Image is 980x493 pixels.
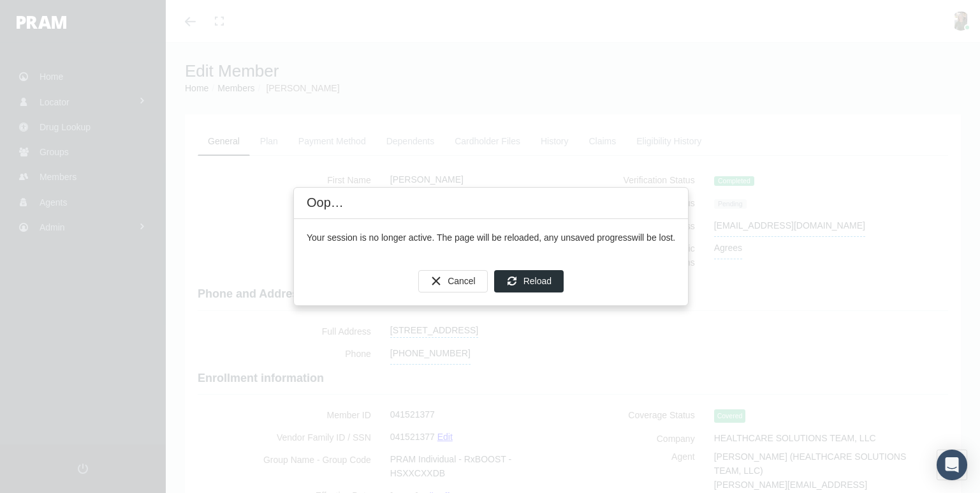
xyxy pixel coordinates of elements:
div: Cancel [418,270,488,292]
b: will be lost. [632,232,675,243]
div: Open Intercom Messenger [937,450,967,480]
span: Cancel [448,276,476,286]
div: Reload [494,270,564,292]
div: Oops... [307,194,346,211]
div: Your session is no longer active. The page will be reloaded, any unsaved progress [307,232,675,244]
span: Reload [523,276,552,286]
